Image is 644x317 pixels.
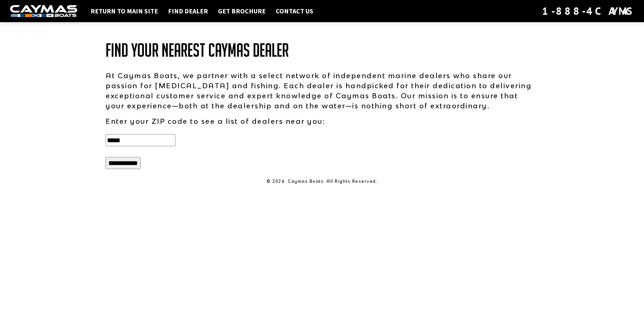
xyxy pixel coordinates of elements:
[272,7,317,15] a: Contact Us
[87,7,161,15] a: Return to main site
[106,40,538,60] h1: Find Your Nearest Caymas Dealer
[106,178,538,184] p: © 2024. Caymas Boats. All Rights Reserved.
[165,7,211,15] a: Find Dealer
[10,5,77,17] img: white-logo-c9c8dbefe5ff5ceceb0f0178aa75bf4bb51f6bca0971e226c86eb53dfe498488.png
[215,7,269,15] a: Get Brochure
[542,4,634,18] div: 1-888-4CAYMAS
[106,116,538,126] p: Enter your ZIP code to see a list of dealers near you:
[106,70,538,111] p: At Caymas Boats, we partner with a select network of independent marine dealers who share our pas...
